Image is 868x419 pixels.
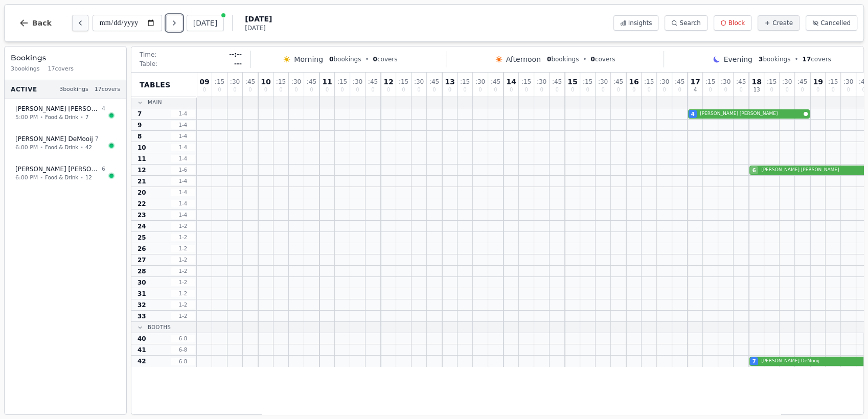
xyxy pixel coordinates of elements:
button: Cancelled [806,15,857,31]
span: 40 [138,335,146,343]
span: 1 - 4 [171,132,195,140]
span: 1 - 4 [171,177,195,185]
span: 14 [506,78,516,85]
span: 0 [264,87,267,92]
span: : 45 [552,79,562,85]
span: 0 [340,87,344,92]
span: bookings [329,55,361,63]
span: 0 [373,56,377,63]
span: : 15 [828,79,838,85]
span: 11 [138,155,146,163]
span: 7 [95,135,99,144]
span: 1 - 2 [171,301,195,309]
span: 1 - 2 [171,267,195,275]
span: 1 - 2 [171,312,195,320]
span: : 15 [337,79,347,85]
button: Back [11,11,60,35]
span: : 30 [782,79,792,85]
span: 42 [138,357,146,365]
span: 24 [138,222,146,230]
span: : 45 [429,79,439,85]
span: : 45 [245,79,255,85]
button: [PERSON_NAME] DeMooij76:00 PM•Food & Drink•42 [9,129,122,157]
span: [PERSON_NAME] [PERSON_NAME] [15,165,100,173]
span: 0 [709,87,712,92]
span: : 45 [675,79,684,85]
span: 6 [752,167,756,174]
span: 0 [371,87,374,92]
span: 12 [85,174,92,181]
span: : 30 [353,79,362,85]
span: 17 [802,56,811,63]
span: 3 bookings [11,65,40,74]
span: 42 [85,144,92,151]
span: : 30 [230,79,240,85]
span: 0 [478,87,482,92]
span: • [80,144,83,151]
span: 1 - 4 [171,211,195,219]
span: 28 [138,267,146,275]
span: Time: [140,51,156,59]
span: : 15 [521,79,531,85]
span: 1 - 4 [171,155,195,162]
span: 26 [138,245,146,253]
span: 0 [647,87,650,92]
span: 0 [586,87,589,92]
span: : 30 [537,79,546,85]
span: bookings [547,55,579,63]
span: 0 [862,87,865,92]
span: 41 [138,346,146,354]
span: 0 [294,87,298,92]
span: : 30 [414,79,424,85]
span: : 15 [276,79,286,85]
span: : 45 [491,79,500,85]
span: 0 [801,87,804,92]
span: 13 [753,87,760,92]
span: : 45 [307,79,316,85]
span: 15 [567,78,577,85]
button: Block [714,15,751,31]
span: : 15 [767,79,776,85]
span: 9 [138,121,142,129]
span: 0 [724,87,727,92]
span: 09 [199,78,209,85]
span: : 30 [721,79,730,85]
span: Create [772,19,793,27]
button: Previous day [72,15,88,31]
span: 0 [555,87,558,92]
span: 6 [102,165,105,174]
span: 0 [663,87,666,92]
span: 0 [218,87,221,92]
span: 6 - 8 [171,335,195,342]
span: 12 [383,78,393,85]
span: 6 - 8 [171,346,195,354]
span: 19 [813,78,823,85]
span: • [794,55,798,63]
span: Active [11,85,37,94]
span: 0 [524,87,528,92]
button: [PERSON_NAME] [PERSON_NAME]66:00 PM•Food & Drink•12 [9,159,122,188]
span: • [80,113,83,121]
span: 0 [571,87,574,92]
span: [PERSON_NAME] [PERSON_NAME] [15,105,100,113]
span: 4 [694,87,697,92]
span: Search [679,19,700,27]
span: 3 [759,56,763,63]
span: 0 [356,87,359,92]
span: : 30 [843,79,853,85]
span: : 15 [644,79,654,85]
span: [PERSON_NAME] [PERSON_NAME] [700,110,802,118]
span: Cancelled [820,19,851,27]
span: 30 [138,278,146,287]
span: Evening [724,54,752,64]
span: : 30 [291,79,301,85]
span: 0 [510,87,513,92]
span: Morning [294,54,323,64]
span: 7 [138,110,142,118]
span: Main [148,99,162,106]
span: [PERSON_NAME] [PERSON_NAME] [761,167,863,174]
span: 0 [417,87,420,92]
span: 1 - 2 [171,278,195,286]
span: 0 [540,87,543,92]
span: 4 [102,105,105,113]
